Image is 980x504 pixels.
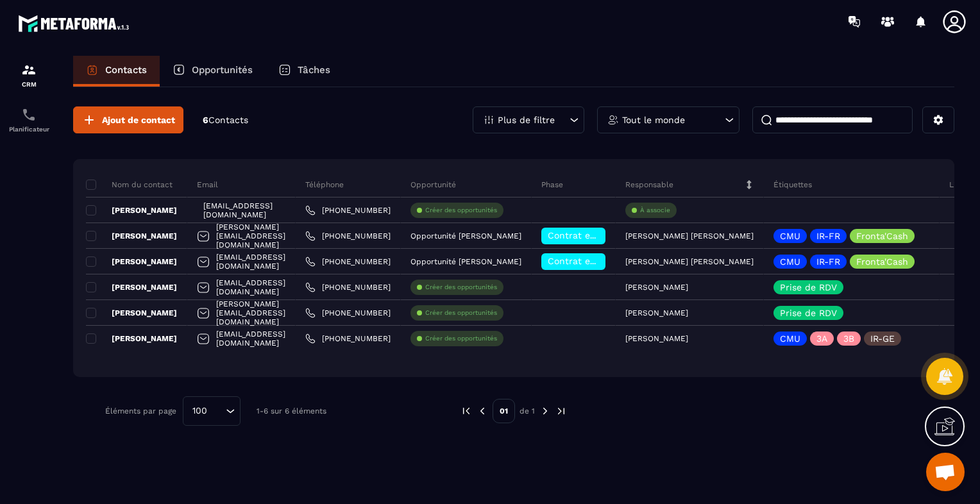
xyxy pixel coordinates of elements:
[520,406,535,416] p: de 1
[160,56,266,87] a: Opportunités
[298,64,330,76] p: Tâches
[625,283,688,292] p: [PERSON_NAME]
[3,81,55,88] p: CRM
[105,64,147,76] p: Contacts
[493,399,515,423] p: 01
[541,180,563,190] p: Phase
[625,308,688,317] p: [PERSON_NAME]
[548,256,615,266] span: Contrat envoyé
[548,230,615,240] span: Contrat envoyé
[625,334,688,343] p: [PERSON_NAME]
[3,53,55,97] a: formationformationCRM
[305,256,391,267] a: [PHONE_NUMBER]
[305,282,391,292] a: [PHONE_NUMBER]
[86,180,173,190] p: Nom du contact
[870,334,895,343] p: IR-GE
[3,97,55,142] a: schedulerschedulerPlanificateur
[197,180,218,190] p: Email
[460,405,472,417] img: prev
[816,231,840,240] p: IR-FR
[86,308,177,318] p: [PERSON_NAME]
[86,256,177,267] p: [PERSON_NAME]
[780,283,837,292] p: Prise de RDV
[105,407,176,416] p: Éléments par page
[856,257,908,266] p: Fronta'Cash
[949,180,967,190] p: Liste
[539,405,551,417] img: next
[86,231,177,241] p: [PERSON_NAME]
[188,404,212,418] span: 100
[773,180,812,190] p: Étiquettes
[477,405,488,417] img: prev
[203,114,248,126] p: 6
[305,205,391,215] a: [PHONE_NUMBER]
[780,308,837,317] p: Prise de RDV
[73,106,183,133] button: Ajout de contact
[410,231,521,240] p: Opportunité [PERSON_NAME]
[21,62,37,78] img: formation
[555,405,567,417] img: next
[926,453,965,491] div: Ouvrir le chat
[192,64,253,76] p: Opportunités
[640,206,670,215] p: À associe
[622,115,685,124] p: Tout le monde
[625,231,754,240] p: [PERSON_NAME] [PERSON_NAME]
[625,257,754,266] p: [PERSON_NAME] [PERSON_NAME]
[21,107,37,122] img: scheduler
[856,231,908,240] p: Fronta'Cash
[410,257,521,266] p: Opportunité [PERSON_NAME]
[305,180,344,190] p: Téléphone
[498,115,555,124] p: Plus de filtre
[780,334,800,343] p: CMU
[425,206,497,215] p: Créer des opportunités
[410,180,456,190] p: Opportunité
[212,404,223,418] input: Search for option
[780,231,800,240] p: CMU
[73,56,160,87] a: Contacts
[625,180,673,190] p: Responsable
[208,115,248,125] span: Contacts
[305,333,391,344] a: [PHONE_NUMBER]
[257,407,326,416] p: 1-6 sur 6 éléments
[86,282,177,292] p: [PERSON_NAME]
[305,308,391,318] a: [PHONE_NUMBER]
[183,396,241,426] div: Search for option
[102,113,175,126] span: Ajout de contact
[86,205,177,215] p: [PERSON_NAME]
[425,308,497,317] p: Créer des opportunités
[305,231,391,241] a: [PHONE_NUMBER]
[266,56,343,87] a: Tâches
[843,334,854,343] p: 3B
[780,257,800,266] p: CMU
[86,333,177,344] p: [PERSON_NAME]
[3,126,55,133] p: Planificateur
[425,283,497,292] p: Créer des opportunités
[816,334,827,343] p: 3A
[18,12,133,35] img: logo
[425,334,497,343] p: Créer des opportunités
[816,257,840,266] p: IR-FR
